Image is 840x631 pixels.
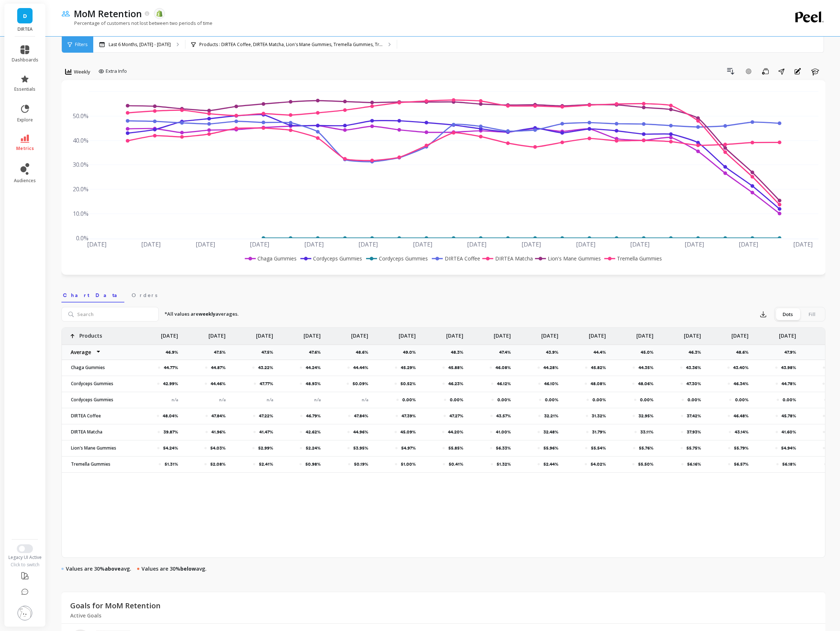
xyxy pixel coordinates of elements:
[14,86,35,92] span: essentials
[687,413,701,419] p: 37.42%
[353,445,368,451] p: 53.95%
[686,365,701,371] p: 43.36%
[259,461,273,467] p: 52.41%
[399,328,416,339] p: [DATE]
[781,381,796,387] p: 44.78%
[67,381,131,387] p: Cordyceps Gummies
[259,413,273,419] p: 47.22%
[165,311,238,318] p: *All values are averages.
[142,565,207,572] p: Values are 30% avg.
[67,445,131,451] p: Lion's Mane Gummies
[734,461,749,467] p: 56.57%
[309,349,325,355] p: 47.6%
[199,311,215,317] strong: weekly
[800,308,824,320] div: Fill
[109,42,171,48] p: Last 6 Months, [DATE] - [DATE]
[260,381,273,387] p: 47.77%
[734,381,749,387] p: 46.34%
[105,565,121,572] strong: above
[314,397,321,402] span: n/a
[546,349,563,355] p: 43.9%
[636,328,653,339] p: [DATE]
[641,349,658,355] p: 45.0%
[497,461,511,467] p: 51.32%
[496,365,511,371] p: 46.08%
[401,365,416,371] p: 45.29%
[543,429,558,435] p: 32.48%
[592,429,606,435] p: 31.79%
[687,461,701,467] p: 56.16%
[448,429,463,435] p: 44.20%
[779,328,796,339] p: [DATE]
[783,397,796,403] p: 0.00%
[686,381,701,387] p: 47.30%
[67,413,131,419] p: DIRTEA Coffee
[75,42,87,48] span: Filters
[541,328,558,339] p: [DATE]
[214,349,230,355] p: 47.5%
[592,413,606,419] p: 31.32%
[686,445,701,451] p: 55.75%
[67,429,131,435] p: DIRTEA Matcha
[784,349,801,355] p: 47.9%
[354,413,368,419] p: 47.84%
[351,328,368,339] p: [DATE]
[306,365,321,371] p: 44.24%
[23,12,27,20] span: D
[67,461,131,467] p: Tremella Gummies
[306,381,321,387] p: 48.93%
[304,328,321,339] p: [DATE]
[638,461,653,467] p: 55.50%
[156,10,163,17] img: api.shopify.svg
[199,42,383,48] p: Products : DIRTEA Coffee, DIRTEA Matcha, Lion's Mane Gummies, Tremella Gummies, Tr...
[306,429,321,435] p: 42.62%
[448,381,463,387] p: 46.23%
[306,445,321,451] p: 52.24%
[210,445,226,451] p: 54.03%
[353,429,368,435] p: 44.96%
[17,117,33,123] span: explore
[12,26,38,32] p: DIRTEA
[781,413,796,419] p: 45.78%
[211,365,226,371] p: 44.87%
[544,381,558,387] p: 46.10%
[172,397,178,402] span: n/a
[356,349,373,355] p: 48.6%
[782,461,796,467] p: 56.18%
[449,413,463,419] p: 47.27%
[164,365,178,371] p: 44.77%
[256,328,273,339] p: [DATE]
[496,445,511,451] p: 56.33%
[687,429,701,435] p: 37.93%
[79,328,102,339] p: Products
[165,461,178,467] p: 51.31%
[543,461,558,467] p: 52.44%
[497,397,511,403] p: 0.00%
[163,429,178,435] p: 39.87%
[591,445,606,451] p: 55.54%
[66,565,131,572] p: Values are 30% avg.
[305,461,321,467] p: 50.98%
[12,57,38,63] span: dashboards
[402,413,416,419] p: 47.39%
[403,349,420,355] p: 49.0%
[353,365,368,371] p: 44.44%
[497,381,511,387] p: 46.12%
[132,292,157,299] span: Orders
[63,292,123,299] span: Chart Data
[451,349,468,355] p: 48.3%
[734,445,749,451] p: 55.79%
[449,461,463,467] p: 50.41%
[736,349,753,355] p: 48.6%
[640,397,653,403] p: 0.00%
[639,365,653,371] p: 44.35%
[208,328,226,339] p: [DATE]
[496,413,511,419] p: 43.57%
[684,328,701,339] p: [DATE]
[640,429,653,435] p: 33.11%
[219,397,226,402] span: n/a
[401,461,416,467] p: 51.00%
[591,381,606,387] p: 48.08%
[638,381,653,387] p: 48.06%
[61,20,212,26] p: Percentage of customers not lost between two periods of time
